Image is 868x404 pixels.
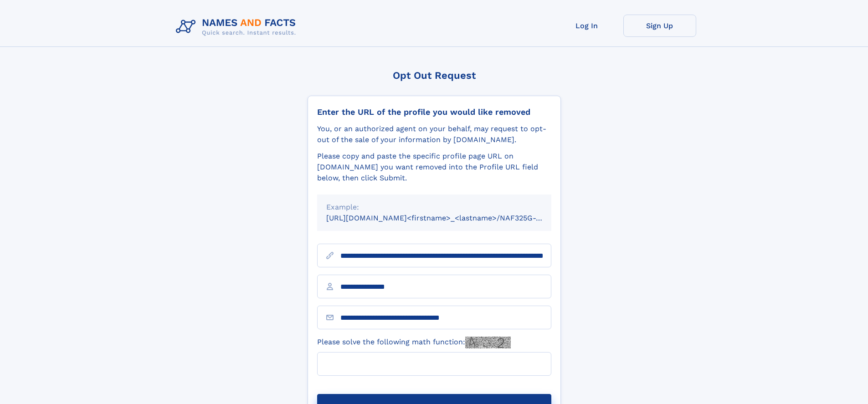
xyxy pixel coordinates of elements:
[317,151,551,184] div: Please copy and paste the specific profile page URL on [DOMAIN_NAME] you want removed into the Pr...
[550,15,623,37] a: Log In
[172,15,303,39] img: Logo Names and Facts
[308,70,561,81] div: Opt Out Request
[326,214,569,222] small: [URL][DOMAIN_NAME]<firstname>_<lastname>/NAF325G-xxxxxxxx
[317,107,551,117] div: Enter the URL of the profile you would like removed
[623,15,696,37] a: Sign Up
[326,202,542,213] div: Example:
[317,337,511,348] label: Please solve the following math function:
[317,123,551,145] div: You, or an authorized agent on your behalf, may request to opt-out of the sale of your informatio...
